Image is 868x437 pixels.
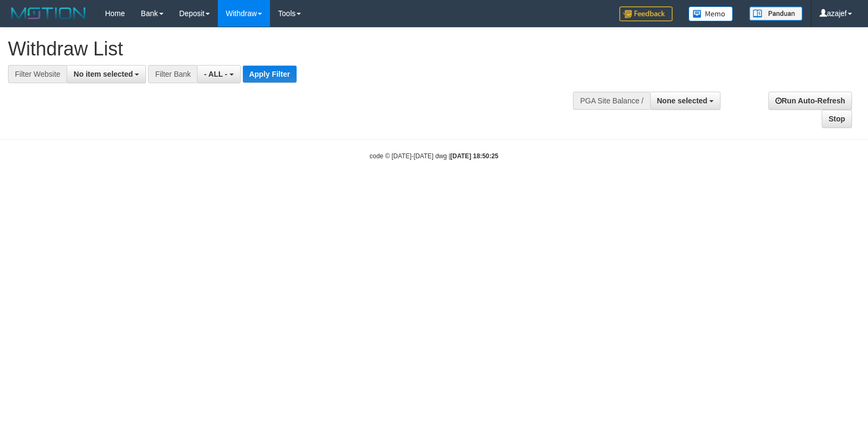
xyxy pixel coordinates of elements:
[822,110,852,128] a: Stop
[451,152,498,160] strong: [DATE] 18:50:25
[204,70,227,78] span: - ALL -
[67,65,146,83] button: No item selected
[8,38,568,60] h1: Withdraw List
[243,66,297,83] button: Apply Filter
[573,92,650,110] div: PGA Site Balance /
[749,6,803,21] img: panduan.png
[619,6,673,21] img: Feedback.jpg
[73,70,133,78] span: No item selected
[148,65,197,83] div: Filter Bank
[657,96,708,105] span: None selected
[650,92,721,110] button: None selected
[8,65,67,83] div: Filter Website
[689,6,733,21] img: Button%20Memo.svg
[768,92,852,110] a: Run Auto-Refresh
[197,65,240,83] button: - ALL -
[370,152,498,160] small: code © [DATE]-[DATE] dwg |
[8,5,89,21] img: MOTION_logo.png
